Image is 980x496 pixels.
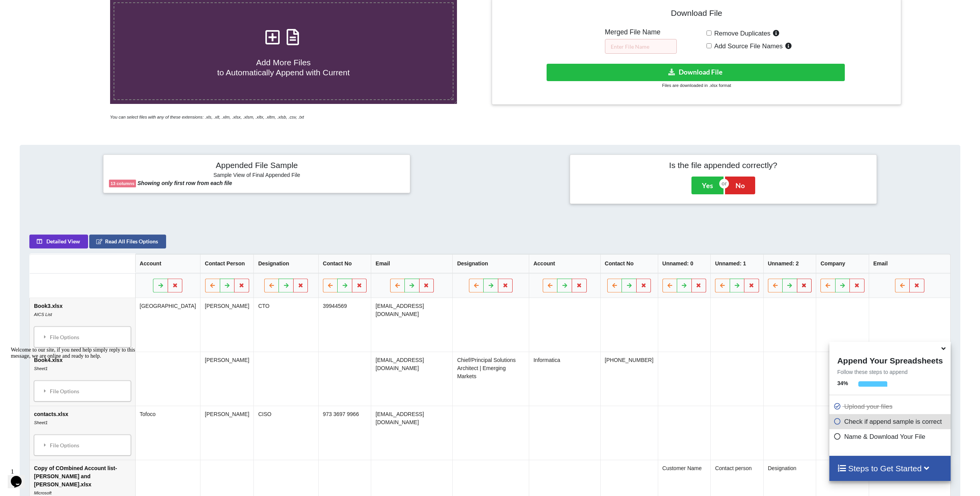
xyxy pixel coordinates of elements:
[29,234,88,248] button: Detailed View
[135,298,200,352] td: [GEOGRAPHIC_DATA]
[254,406,318,460] td: CISO
[109,172,404,180] h6: Sample View of Final Appended File
[833,417,948,426] p: Check if append sample is correct
[725,177,755,194] button: No
[529,254,600,273] th: Account
[200,352,253,406] td: [PERSON_NAME]
[600,254,658,273] th: Contact No
[200,298,253,352] td: [PERSON_NAME]
[200,254,253,273] th: Contact Person
[138,180,232,186] b: Showing only first row from each file
[529,352,600,406] td: Informatica
[371,406,452,460] td: [EMAIL_ADDRESS][DOMAIN_NAME]
[135,406,200,460] td: Tofoco
[452,254,529,273] th: Designation
[36,329,129,345] div: File Options
[600,352,658,406] td: [PHONE_NUMBER]
[34,312,52,317] i: AICS List
[217,58,350,76] span: Add More Files to Automatically Append with Current
[691,177,724,194] button: Yes
[8,344,147,461] iframe: chat widget
[371,298,452,352] td: [EMAIL_ADDRESS][DOMAIN_NAME]
[498,3,895,25] h4: Download File
[135,254,200,273] th: Account
[576,160,871,170] h4: Is the file appended correctly?
[662,83,731,88] small: Files are downloaded in .xlsx format
[371,254,452,273] th: Email
[110,115,304,119] i: You can select files with any of these extensions: .xls, .xlt, .xlm, .xlsx, .xlsm, .xltx, .xltm, ...
[3,3,127,15] span: Welcome to our site, if you need help simply reply to this message, we are online and ready to help.
[658,254,711,273] th: Unnamed: 0
[371,352,452,406] td: [EMAIL_ADDRESS][DOMAIN_NAME]
[254,254,318,273] th: Designation
[8,465,32,488] iframe: chat widget
[763,254,816,273] th: Unnamed: 2
[710,254,763,273] th: Unnamed: 1
[318,406,371,460] td: 973 3697 9966
[547,64,845,81] button: Download File
[30,298,135,352] td: Book3.xlsx
[89,234,166,248] button: Read All Files Options
[110,181,134,186] b: 13 columns
[452,352,529,406] td: Chief/Principal Solutions Architect | Emerging Markets
[712,30,771,37] span: Remove Duplicates
[318,298,371,352] td: 39944569
[254,298,318,352] td: CTO
[3,3,142,15] div: Welcome to our site, if you need help simply reply to this message, we are online and ready to help.
[833,402,948,411] p: Upload your files
[605,39,677,54] input: Enter File Name
[837,380,848,386] b: 34 %
[816,254,869,273] th: Company
[837,464,943,473] h4: Steps to Get Started
[318,254,371,273] th: Contact No
[109,160,404,171] h4: Appended File Sample
[869,254,950,273] th: Email
[605,28,677,36] h5: Merged File Name
[829,368,950,376] p: Follow these steps to append
[833,432,948,442] p: Name & Download Your File
[200,406,253,460] td: [PERSON_NAME]
[829,354,950,365] h4: Append Your Spreadsheets
[34,491,51,495] i: Microsoft
[712,42,783,50] span: Add Source File Names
